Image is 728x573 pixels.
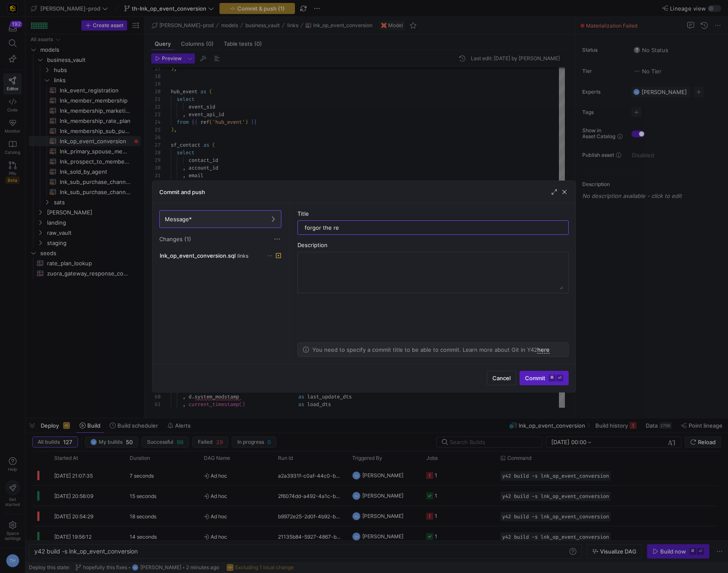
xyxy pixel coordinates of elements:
span: Message* [165,216,192,223]
p: You need to specify a commit title to be able to commit. Learn more about Git in Y42 [312,346,550,353]
a: here [537,346,550,353]
h3: Commit and push [159,189,205,195]
span: Commit [525,375,563,381]
span: Title [297,210,309,217]
span: Changes (1) [159,236,191,242]
kbd: ⌘ [549,375,556,381]
button: Message* [159,210,281,228]
button: Cancel [487,371,516,385]
span: links [237,253,248,259]
div: Description [297,242,569,248]
span: lnk_op_event_conversion.sql [160,252,236,259]
button: Commit⌘⏎ [520,371,569,385]
button: lnk_op_event_conversion.sqllinks [158,250,283,261]
kbd: ⏎ [556,375,563,381]
span: Cancel [492,375,511,381]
